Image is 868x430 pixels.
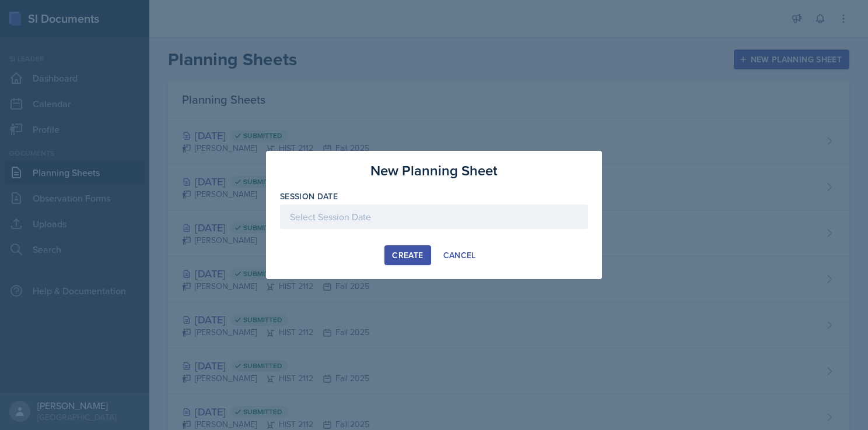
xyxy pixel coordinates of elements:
[280,191,338,202] label: Session Date
[443,251,476,260] div: Cancel
[370,160,498,181] h3: New Planning Sheet
[392,251,423,260] div: Create
[384,245,430,265] button: Create
[436,245,484,265] button: Cancel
